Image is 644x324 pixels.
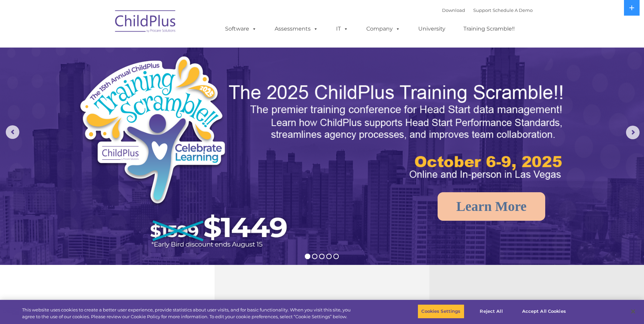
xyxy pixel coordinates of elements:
a: Download [442,7,465,13]
button: Accept All Cookies [518,304,570,319]
a: Learn More [438,192,545,221]
a: Assessments [268,22,325,36]
span: Last name [94,45,115,50]
div: This website uses cookies to create a better user experience, provide statistics about user visit... [22,307,354,320]
button: Reject All [470,304,513,319]
a: Training Scramble!! [457,22,521,36]
a: University [411,22,452,36]
a: Schedule A Demo [493,7,533,13]
a: Support [473,7,491,13]
a: Software [218,22,263,36]
button: Close [626,304,641,319]
font: | [442,7,533,13]
img: ChildPlus by Procare Solutions [112,5,180,39]
span: Phone number [94,73,123,78]
a: Company [360,22,407,36]
button: Cookies Settings [418,304,464,319]
a: IT [329,22,355,36]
